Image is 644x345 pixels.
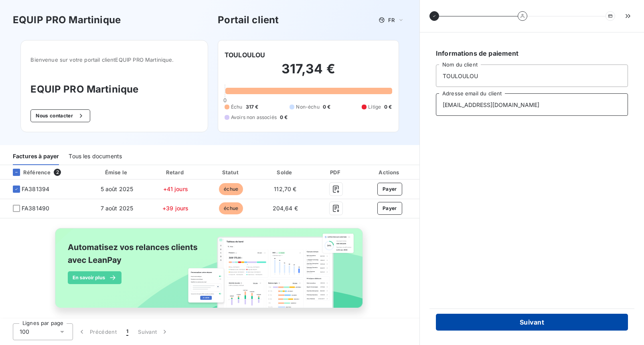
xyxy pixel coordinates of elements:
[13,13,121,27] h3: EQUIP PRO Martinique
[219,202,243,214] span: échue
[20,328,29,336] span: 100
[48,223,372,322] img: banner
[362,168,418,176] div: Actions
[280,114,288,121] span: 0 €
[149,168,202,176] div: Retard
[296,103,319,111] span: Non-échu
[273,205,298,212] span: 204,64 €
[69,148,122,165] div: Tous les documents
[436,314,628,331] button: Suivant
[225,50,265,60] h6: TOULOULOU
[231,103,243,111] span: Échu
[274,186,296,192] span: 112,70 €
[377,202,402,215] button: Payer
[6,169,51,176] div: Référence
[436,48,628,58] h6: Informations de paiement
[30,109,90,122] button: Nous contacter
[323,103,330,111] span: 0 €
[22,185,49,193] span: FA381394
[205,168,257,176] div: Statut
[133,323,174,340] button: Suivant
[225,61,392,85] h2: 317,34 €
[54,169,61,176] span: 2
[22,204,49,212] span: FA381490
[223,97,227,103] span: 0
[436,93,628,116] input: placeholder
[13,148,59,165] div: Factures à payer
[314,168,358,176] div: PDF
[219,183,243,195] span: échue
[30,56,198,63] span: Bienvenue sur votre portail client EQUIP PRO Martinique .
[436,65,628,87] input: placeholder
[122,323,133,340] button: 1
[163,186,188,192] span: +41 jours
[231,114,277,121] span: Avoirs non associés
[101,205,134,212] span: 7 août 2025
[88,168,146,176] div: Émise le
[73,323,122,340] button: Précédent
[246,103,259,111] span: 317 €
[30,82,198,97] h3: EQUIP PRO Martinique
[377,183,402,196] button: Payer
[218,13,279,27] h3: Portail client
[162,205,188,212] span: +39 jours
[384,103,392,111] span: 0 €
[101,186,134,192] span: 5 août 2025
[368,103,381,111] span: Litige
[260,168,310,176] div: Solde
[388,17,395,23] span: FR
[126,328,128,336] span: 1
